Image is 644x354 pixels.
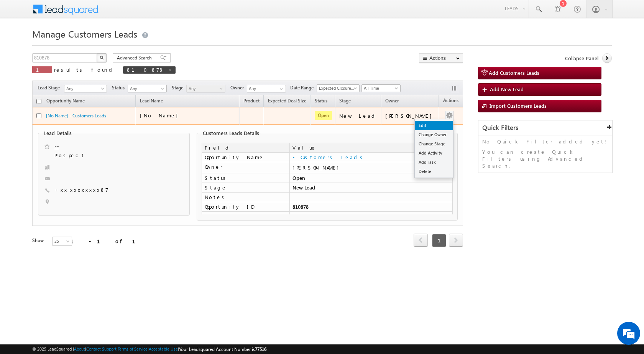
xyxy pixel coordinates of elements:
span: Lead Stage [38,84,63,91]
a: Terms of Service [118,346,148,351]
a: Stage [335,97,355,107]
a: Any [186,85,225,92]
a: Status [311,97,331,107]
div: 1 - 1 of 1 [71,237,145,245]
td: Value [289,143,453,153]
span: Owner [230,84,247,91]
span: Stage [172,84,186,91]
span: Your Leadsquared Account Number is [179,346,266,352]
a: Contact Support [86,346,117,351]
p: No Quick Filter added yet! [482,138,608,145]
em: Start Chat [104,236,139,247]
span: All Time [362,85,398,92]
a: Change Owner [415,130,453,139]
input: Type to Search [247,85,286,92]
span: Expected Deal Size [268,98,306,104]
span: Lead Name [136,97,167,107]
span: Expected Closure Date [317,85,357,92]
td: New Lead [289,183,453,193]
span: Collapse Panel [565,55,598,62]
span: Add New Lead [490,86,524,92]
span: 1 [36,66,48,73]
a: All Time [361,84,401,92]
img: d_60004797649_company_0_60004797649 [13,40,32,50]
td: Address [202,212,289,231]
span: 810878 [127,66,164,73]
span: Stage [339,98,351,104]
td: S/O [PERSON_NAME] [PERSON_NAME] VILLAGE CHAUHAN PATA RANIBAG NAINITAL NAINITAL 263126 UK [289,212,453,231]
td: Status [202,173,289,183]
img: Search [100,56,103,59]
a: Change Stage [415,139,453,148]
span: results found [54,66,115,73]
td: Field [202,143,289,153]
button: Actions [419,53,463,63]
a: Add Task [415,158,453,167]
td: Open [289,173,453,183]
a: Delete [415,167,453,176]
a: prev [414,234,428,247]
span: Any [187,85,223,92]
div: Chat with us now [40,40,129,50]
a: -- [54,142,59,150]
span: +xx-xxxxxxxx87 [54,186,108,194]
td: 810878 [289,202,453,212]
div: [PERSON_NAME] [385,112,435,119]
div: Quick Filters [478,120,612,135]
td: Stage [202,183,289,193]
a: [No Name] - Customers Leads [46,113,106,119]
a: Any [128,85,167,92]
p: You can create Quick Filters using Advanced Search. [482,148,608,169]
a: Expected Deal Size [264,97,310,107]
span: Any [128,85,164,92]
a: Show All Items [276,85,285,93]
a: Edit [415,121,453,130]
a: Add Activity [415,148,453,158]
span: Opportunity Name [46,98,85,104]
span: Owner [385,98,399,104]
a: 25 [52,237,72,246]
span: Date Range [290,84,317,91]
span: 77516 [255,346,266,352]
span: Advanced Search [117,54,154,61]
a: Opportunity Name [43,97,89,107]
td: Opportunity ID [202,202,289,212]
a: Expected Closure Date [317,84,360,92]
span: Actions [439,96,462,106]
a: Acceptable Use [149,346,178,351]
span: 25 [53,238,73,245]
span: Manage Customers Leads [32,28,137,40]
div: Minimize live chat window [126,4,144,22]
span: Prospect [54,152,147,160]
span: 1 [432,234,446,247]
div: [PERSON_NAME] [292,164,450,171]
div: New Lead [339,112,378,119]
div: Show [32,237,46,244]
legend: Lead Details [42,130,74,136]
span: Status [112,84,128,91]
span: Import Customers Leads [490,102,547,109]
a: Any [64,85,107,92]
span: Any [64,85,104,92]
td: Notes [202,193,289,202]
legend: Customers Leads Details [201,130,261,136]
td: Owner [202,162,289,173]
span: © 2025 LeadSquared | | | | | [32,346,266,353]
textarea: Type your message and hit 'Enter' [10,71,140,230]
span: Product [243,98,260,104]
a: next [449,234,463,247]
span: Open [315,111,332,120]
span: Add Customers Leads [489,69,539,76]
input: Check all records [36,99,41,104]
span: [No Name] [140,112,182,119]
a: - Customers Leads [292,154,365,160]
a: About [74,346,85,351]
td: Opportunity Name [202,153,289,162]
